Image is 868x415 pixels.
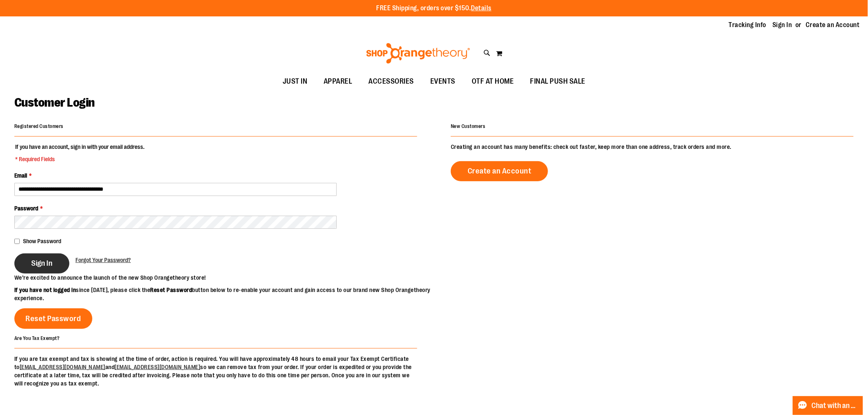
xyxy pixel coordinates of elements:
[283,72,308,91] span: JUST IN
[793,396,863,415] button: Chat with an Expert
[15,155,144,163] span: * Required Fields
[14,355,417,388] p: If you are tax exempt and tax is showing at the time of order, action is required. You will have ...
[14,123,64,129] strong: Registered Customers
[377,4,492,13] p: FREE Shipping, orders over $150.
[23,238,61,244] span: Show Password
[430,72,455,91] span: EVENTS
[471,5,492,12] a: Details
[14,205,38,212] span: Password
[151,287,192,293] strong: Reset Password
[14,96,95,109] span: Customer Login
[369,72,414,91] span: ACCESSORIES
[20,364,105,370] a: [EMAIL_ADDRESS][DOMAIN_NAME]
[14,172,27,179] span: Email
[451,161,548,181] a: Create an Account
[14,287,76,293] strong: If you have not logged in
[14,308,92,329] a: Reset Password
[451,143,854,151] p: Creating an account has many benefits: check out faster, keep more than one address, track orders...
[729,21,767,30] a: Tracking Info
[115,364,201,370] a: [EMAIL_ADDRESS][DOMAIN_NAME]
[14,143,145,163] legend: If you have an account, sign in with your email address.
[365,43,471,64] img: Shop Orangetheory
[75,257,131,263] span: Forgot Your Password?
[773,21,793,30] a: Sign In
[812,402,858,410] span: Chat with an Expert
[26,314,81,323] span: Reset Password
[31,259,53,268] span: Sign In
[468,166,532,176] span: Create an Account
[324,72,352,91] span: APPAREL
[806,21,860,30] a: Create an Account
[14,286,434,302] p: since [DATE], please click the button below to re-enable your account and gain access to our bran...
[14,335,60,341] strong: Are You Tax Exempt?
[75,256,131,264] a: Forgot Your Password?
[451,123,486,129] strong: New Customers
[472,72,514,91] span: OTF AT HOME
[530,72,586,91] span: FINAL PUSH SALE
[14,274,434,282] p: We’re excited to announce the launch of the new Shop Orangetheory store!
[14,253,69,274] button: Sign In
